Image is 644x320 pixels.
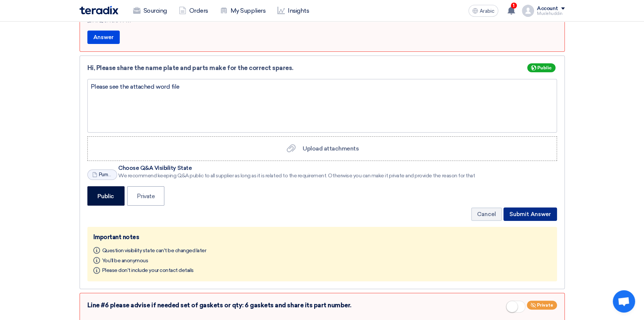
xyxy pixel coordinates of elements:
[189,7,208,14] font: Orders
[288,7,309,14] font: Insights
[99,172,171,177] font: Pump_Tag_1755781185527.docx
[87,31,120,44] button: Answer
[87,301,351,309] font: Line #6 please advise if needed set of gaskets or qty: 6 gaskets and share its part number.
[118,172,475,179] font: We recommend keeping Q&A public to all supplier as long as it is related to the requirement. Othe...
[613,290,635,313] a: Open chat
[137,193,155,200] font: Private
[537,11,563,16] font: Muslehuddin
[102,247,206,254] font: Question visibility state can't be changed later
[102,257,148,263] font: You'll be anonymous
[509,211,551,218] font: Submit Answer
[537,65,552,70] font: Public
[471,207,502,221] button: Cancel
[127,3,173,19] a: Sourcing
[144,7,167,14] font: Sourcing
[231,7,265,14] font: My Suppliers
[93,34,114,41] font: Answer
[87,79,557,133] div: Type your answer here...
[477,211,496,218] font: Cancel
[271,3,315,19] a: Insights
[503,207,557,221] button: Submit Answer
[303,145,359,152] font: Upload attachments
[173,3,214,19] a: Orders
[537,5,558,12] font: Account
[118,165,191,171] font: Choose Q&A Visibility State
[480,8,495,14] font: Arabic
[522,5,534,17] img: profile_test.png
[513,3,515,8] font: 1
[97,193,114,200] font: Public
[80,6,118,15] img: Teradix logo
[87,64,293,72] font: Hi, Please share the name plate and parts make for the correct spares.
[468,5,498,17] button: Arabic
[93,234,139,241] font: Important notes
[102,267,194,273] font: Please don't include your contact details
[214,3,271,19] a: My Suppliers
[537,302,553,308] font: Private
